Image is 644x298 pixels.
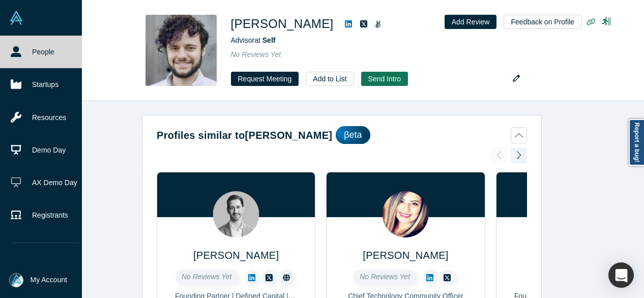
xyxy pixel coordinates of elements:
[262,36,276,44] a: Self
[193,250,279,261] a: [PERSON_NAME]
[157,126,527,144] button: Profiles similar to[PERSON_NAME]βeta
[231,15,334,33] h1: [PERSON_NAME]
[504,15,581,29] button: Feedback on Profile
[445,15,497,29] button: Add Review
[31,275,67,285] span: My Account
[213,191,259,237] img: Mark Trevitt's Profile Image
[9,273,67,287] button: My Account
[231,72,299,86] button: Request Meeting
[182,273,232,281] span: No Reviews Yet
[9,11,23,25] img: Alchemist Vault Logo
[383,191,429,237] img: Lili Gangas's Profile Image
[306,72,354,86] button: Add to List
[629,119,644,166] a: Report a bug!
[9,273,23,287] img: Mia Scott's Account
[231,36,276,44] span: Advisor at
[157,128,332,143] h2: Profiles similar to [PERSON_NAME]
[336,126,370,144] div: βeta
[361,72,408,86] button: Send Intro
[145,15,217,86] img: Lewis King's Profile Image
[231,50,281,58] span: No Reviews Yet
[360,273,410,281] span: No Reviews Yet
[363,250,448,261] a: [PERSON_NAME]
